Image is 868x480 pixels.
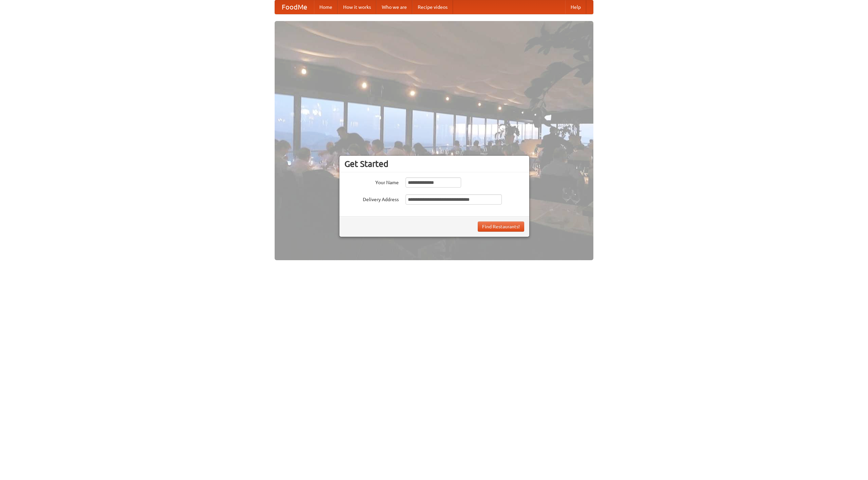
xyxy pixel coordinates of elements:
h3: Get Started [344,159,524,169]
a: Who we are [376,0,412,14]
a: Recipe videos [412,0,453,14]
a: Help [565,0,586,14]
label: Delivery Address [344,194,399,203]
button: Find Restaurants! [478,222,524,232]
label: Your Name [344,177,399,186]
a: Home [314,0,338,14]
a: FoodMe [275,0,314,14]
a: How it works [338,0,376,14]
